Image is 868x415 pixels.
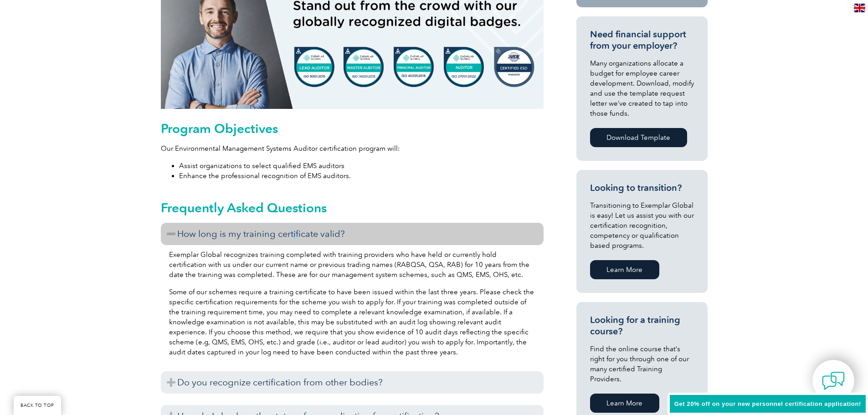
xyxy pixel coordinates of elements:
h3: Do you recognize certification from other bodies? [161,371,544,394]
h3: Looking to transition? [590,182,694,194]
p: Many organizations allocate a budget for employee career development. Download, modify and use th... [590,58,694,118]
p: Exemplar Global recognizes training completed with training providers who have held or currently ... [169,250,535,280]
h2: Frequently Asked Questions [161,200,544,215]
h2: Program Objectives [161,121,544,136]
li: Enhance the professional recognition of EMS auditors. [179,171,544,181]
img: en [854,4,865,12]
p: Transitioning to Exemplar Global is easy! Let us assist you with our certification recognition, c... [590,200,694,251]
h3: Looking for a training course? [590,314,694,337]
h3: How long is my training certificate valid? [161,223,544,245]
a: BACK TO TOP [14,396,61,415]
h3: Need financial support from your employer? [590,29,694,51]
p: Find the online course that’s right for you through one of our many certified Training Providers. [590,344,694,384]
span: Get 20% off on your new personnel certification application! [674,400,861,407]
li: Assist organizations to select qualified EMS auditors [179,161,544,171]
p: Some of our schemes require a training certificate to have been issued within the last three year... [169,287,535,357]
a: Download Template [590,128,687,147]
a: Learn More [590,260,659,279]
img: contact-chat.png [822,369,845,392]
a: Learn More [590,394,659,413]
p: Our Environmental Management Systems Auditor certification program will: [161,143,544,154]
